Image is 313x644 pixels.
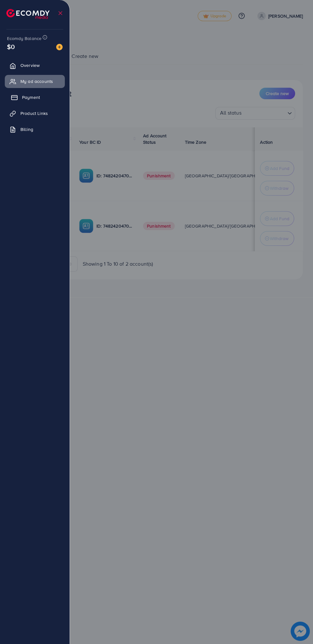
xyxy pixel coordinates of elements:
[7,42,15,51] span: $0
[20,62,40,68] span: Overview
[5,59,65,72] a: Overview
[5,123,65,136] a: Billing
[22,94,40,101] span: Payment
[5,75,65,88] a: My ad accounts
[5,107,65,120] a: Product Links
[6,9,50,19] img: logo
[7,35,42,42] span: Ecomdy Balance
[5,91,65,104] a: Payment
[20,126,33,133] span: Billing
[56,44,63,50] img: image
[20,110,48,117] span: Product Links
[20,78,53,85] span: My ad accounts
